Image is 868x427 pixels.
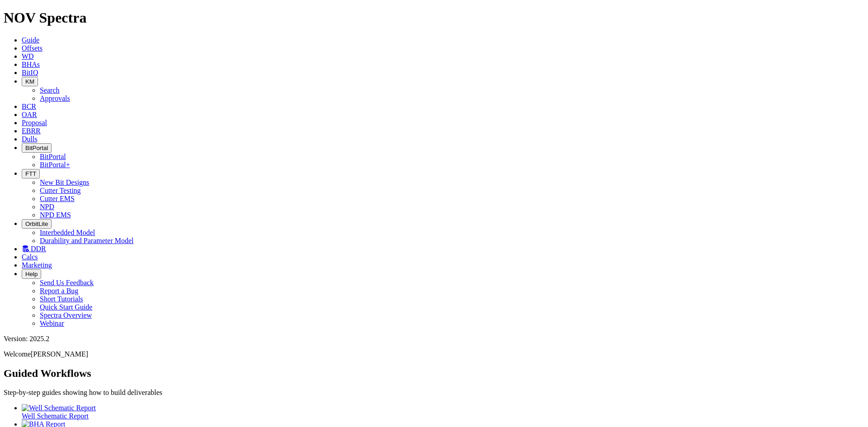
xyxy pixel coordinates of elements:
[40,178,89,186] a: New Bit Designs
[40,195,75,202] a: Cutter EMS
[40,287,78,295] a: Report a Bug
[22,169,40,178] button: FTT
[22,52,34,60] a: WD
[40,303,92,311] a: Quick Start Guide
[40,211,71,219] a: NPD EMS
[40,86,60,94] a: Search
[40,229,95,236] a: Interbedded Model
[40,187,81,194] a: Cutter Testing
[40,94,70,102] a: Approvals
[25,78,34,85] span: KM
[40,153,66,160] a: BitPortal
[40,311,92,319] a: Spectra Overview
[25,145,48,151] span: BitPortal
[22,69,38,76] a: BitIQ
[40,279,94,286] a: Send Us Feedback
[4,350,864,358] p: Welcome
[25,221,48,227] span: OrbitLite
[22,103,36,110] a: BCR
[4,335,864,343] div: Version: 2025.2
[40,237,134,244] a: Durability and Parameter Model
[22,119,47,127] a: Proposal
[22,143,52,153] button: BitPortal
[22,404,96,412] img: Well Schematic Report
[22,253,38,261] a: Calcs
[22,261,52,269] a: Marketing
[22,412,89,420] span: Well Schematic Report
[31,350,88,358] span: [PERSON_NAME]
[22,404,864,420] a: Well Schematic Report Well Schematic Report
[4,389,864,397] p: Step-by-step guides showing how to build deliverables
[22,219,52,229] button: OrbitLite
[22,245,46,253] a: DDR
[25,170,36,177] span: FTT
[40,319,64,327] a: Webinar
[22,111,37,118] a: OAR
[22,77,38,86] button: KM
[4,9,864,26] h1: NOV Spectra
[31,245,46,253] span: DDR
[22,61,40,68] a: BHAs
[22,36,39,44] a: Guide
[40,203,54,211] a: NPD
[40,295,83,303] a: Short Tutorials
[40,161,70,169] a: BitPortal+
[22,269,41,279] button: Help
[4,367,864,380] h2: Guided Workflows
[25,271,38,277] span: Help
[22,44,42,52] a: Offsets
[22,127,41,135] a: EBRR
[22,135,38,143] a: Dulls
